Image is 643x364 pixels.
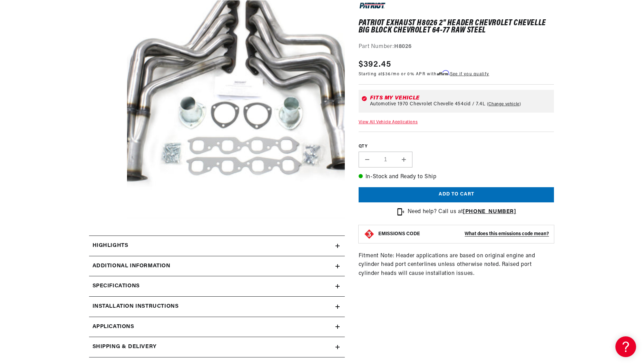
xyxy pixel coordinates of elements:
span: Affirm [437,70,449,76]
h2: Specifications [92,282,140,291]
h2: Shipping & Delivery [92,343,157,352]
button: EMISSIONS CODEWhat does this emissions code mean? [378,231,549,237]
span: $36 [382,72,391,76]
media-gallery: Gallery Viewer [89,0,345,222]
label: QTY [359,144,554,150]
strong: H8026 [394,44,412,49]
h2: Highlights [92,241,128,250]
button: Add to cart [359,187,554,203]
p: Need help? Call us at [408,208,516,217]
div: Part Number: [359,42,554,51]
a: Applications [89,317,345,337]
a: See if you qualify - Learn more about Affirm Financing (opens in modal) [450,72,489,76]
div: Fits my vehicle [370,95,552,101]
summary: Installation instructions [89,297,345,317]
summary: Highlights [89,236,345,256]
img: Emissions code [364,229,375,240]
a: View All Vehicle Applications [359,120,418,124]
span: Applications [92,323,134,332]
p: Starting at /mo or 0% APR with . [359,71,489,77]
summary: Shipping & Delivery [89,337,345,357]
h1: Patriot Exhaust H8026 2" Header Chevrolet Chevelle Big Block Chevrolet 64-77 Raw Steel [359,20,554,34]
span: Automotive 1970 Chevrolet Chevelle 454cid / 7.4L [370,102,486,107]
p: In-Stock and Ready to Ship [359,173,554,182]
div: Fitment Note: Header applications are based on original engine and cylinder head port centerlines... [359,0,554,284]
a: Change vehicle [487,102,521,107]
strong: EMISSIONS CODE [378,231,420,237]
summary: Specifications [89,276,345,296]
span: $392.45 [359,58,391,71]
strong: What does this emissions code mean? [465,231,549,237]
h2: Additional Information [92,262,171,271]
h2: Installation instructions [92,302,179,311]
summary: Additional Information [89,256,345,276]
a: [PHONE_NUMBER] [463,209,516,214]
